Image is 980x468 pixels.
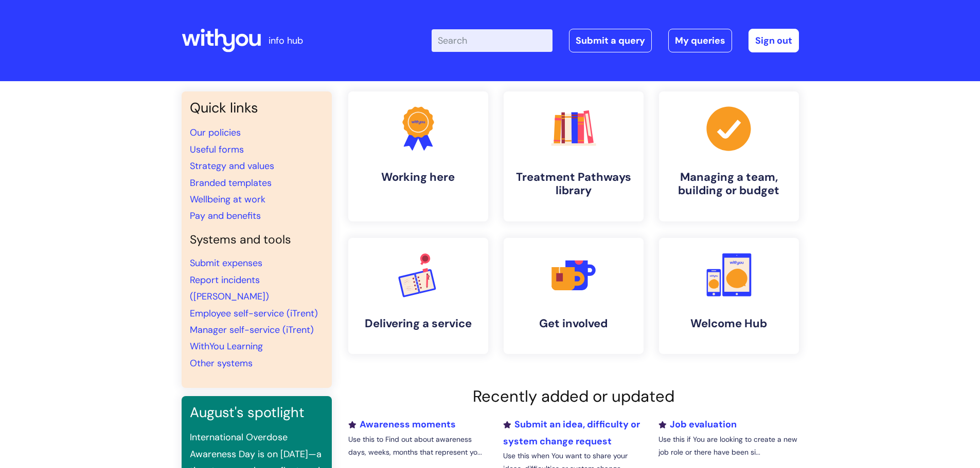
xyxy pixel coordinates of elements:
[190,357,253,369] a: Other systems
[348,238,488,354] a: Delivering a service
[348,387,799,406] h2: Recently added or updated
[190,160,274,172] a: Strategy and values
[348,418,456,430] a: Awareness moments
[190,193,265,205] a: Wellbeing at work
[190,126,241,139] a: Our policies
[190,143,244,156] a: Useful forms
[190,307,318,320] a: Employee self-service (iTrent)
[190,404,324,421] h3: August's spotlight
[190,177,272,189] a: Branded templates
[432,29,799,52] div: | -
[190,340,263,352] a: WithYou Learning
[512,317,635,330] h4: Get involved
[504,238,644,354] a: Get involved
[749,29,799,52] a: Sign out
[190,210,261,222] a: Pay and benefits
[667,171,791,198] h4: Managing a team, building or budget
[357,317,480,330] h4: Delivering a service
[190,100,324,116] h3: Quick links
[190,274,269,303] a: Report incidents ([PERSON_NAME])
[659,238,799,354] a: Welcome Hub
[659,91,799,221] a: Managing a team, building or budget
[658,433,798,459] p: Use this if You are looking to create a new job role or there have been si...
[504,91,644,221] a: Treatment Pathways library
[190,233,324,247] h4: Systems and tools
[569,29,652,52] a: Submit a query
[667,317,791,330] h4: Welcome Hub
[269,32,303,49] p: info hub
[432,29,553,52] input: Search
[503,418,640,447] a: Submit an idea, difficulty or system change request
[658,418,737,430] a: Job evaluation
[512,171,635,198] h4: Treatment Pathways library
[190,257,262,269] a: Submit expenses
[190,324,314,336] a: Manager self-service (iTrent)
[348,91,488,221] a: Working here
[668,29,732,52] a: My queries
[357,171,480,184] h4: Working here
[348,433,488,459] p: Use this to Find out about awareness days, weeks, months that represent yo...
